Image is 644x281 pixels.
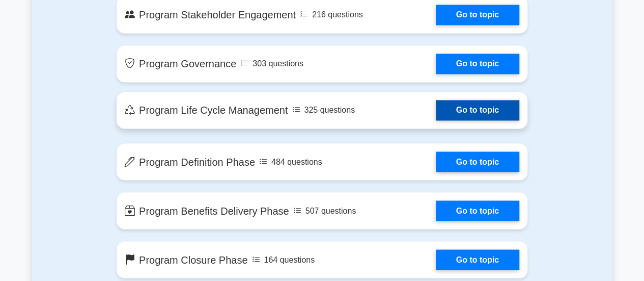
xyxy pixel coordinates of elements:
a: Go to topic [436,249,519,270]
a: Go to topic [436,5,519,25]
a: Go to topic [436,151,519,172]
a: Go to topic [436,100,519,120]
a: Go to topic [436,54,519,74]
a: Go to topic [436,200,519,221]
